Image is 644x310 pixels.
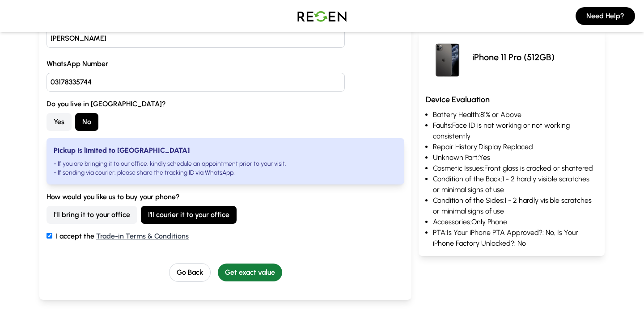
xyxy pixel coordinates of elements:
[218,264,282,281] button: Get exact value
[576,7,635,25] button: Need Help?
[54,168,397,177] li: - If sending via courier, please share the tracking ID via WhatsApp.
[96,232,189,240] a: Trade-in Terms & Conditions
[433,109,597,120] li: Battery Health: 81% or Above
[54,146,190,155] strong: Pickup is limited to [GEOGRAPHIC_DATA]
[47,59,404,69] label: WhatsApp Number
[433,174,597,195] li: Condition of the Back: 1 - 2 hardly visible scratches or minimal signs of use
[433,195,597,217] li: Condition of the Sides: 1 - 2 hardly visible scratches or minimal signs of use
[433,152,597,163] li: Unknown Part: Yes
[47,99,404,109] label: Do you live in [GEOGRAPHIC_DATA]?
[291,4,353,29] img: Logo
[47,113,72,131] button: Yes
[426,36,469,79] img: iPhone 11 Pro
[47,73,345,92] input: (03XXXXXXXXX)
[47,206,137,224] button: I'll bring it to your office
[426,93,597,106] h3: Device Evaluation
[169,263,211,282] button: Go Back
[47,29,345,48] input: Enter your name here...
[54,159,397,168] li: - If you are bringing it to our office, kindly schedule an appointment prior to your visit.
[47,192,404,202] label: How would you like us to buy your phone?
[47,233,52,239] input: I accept the Trade-in Terms & Conditions
[433,142,597,152] li: Repair History: Display Replaced
[433,217,597,227] li: Accessories: Only Phone
[433,163,597,174] li: Cosmetic Issues: Front glass is cracked or shattered
[75,113,98,131] button: No
[433,227,597,249] li: PTA: Is Your iPhone PTA Approved?: No, Is Your iPhone Factory Unlocked?: No
[433,120,597,142] li: Faults: Face ID is not working or not working consistently
[141,206,237,224] button: I'll courier it to your office
[472,51,555,63] p: iPhone 11 Pro (512GB)
[47,231,404,242] label: I accept the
